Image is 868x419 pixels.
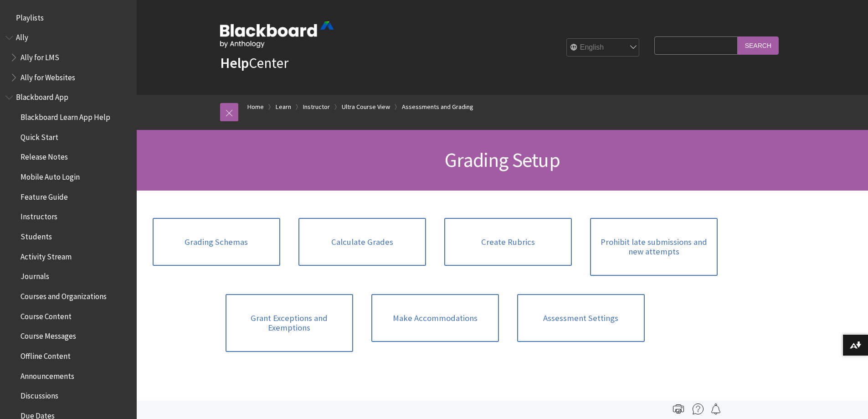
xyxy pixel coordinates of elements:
a: Assessments and Grading [402,101,473,113]
a: Prohibit late submissions and new attempts [590,218,718,276]
span: Feature Guide [21,189,68,202]
a: Assessment Settings [517,294,645,342]
nav: Book outline for Playlists [5,10,131,26]
a: Calculate Grades [298,218,426,266]
select: Site Language Selector [567,39,640,57]
img: Follow this page [710,403,721,414]
span: Release Notes [21,150,68,162]
span: Mobile Auto Login [21,169,80,181]
span: Blackboard Learn App Help [21,109,110,122]
span: Activity Stream [21,249,72,261]
input: Search [738,36,779,54]
a: Home [247,101,264,113]
span: Ally for LMS [21,50,59,62]
span: Ally [16,30,28,42]
a: Learn [276,101,291,113]
span: Course Messages [21,329,76,341]
span: Blackboard App [16,90,68,102]
span: Students [21,229,52,241]
span: Quick Start [21,129,58,142]
nav: Book outline for Anthology Ally Help [5,30,131,85]
span: Courses and Organizations [21,289,107,301]
span: Announcements [21,368,74,381]
span: Grading Setup [445,147,560,172]
span: Journals [21,269,49,281]
span: Offline Content [21,348,71,361]
span: Instructors [21,209,57,222]
img: More help [693,403,704,414]
a: Create Rubrics [444,218,572,266]
a: Grant Exceptions and Exemptions [226,294,353,352]
a: Make Accommodations [371,294,499,342]
span: Course Content [21,309,72,321]
span: Playlists [16,10,44,22]
span: Ally for Websites [21,70,75,82]
a: HelpCenter [220,54,288,72]
strong: Help [220,54,249,72]
img: Print [673,403,684,414]
span: Discussions [21,388,58,400]
a: Instructor [303,101,330,113]
img: Blackboard by Anthology [220,21,334,48]
a: Grading Schemas [153,218,280,266]
a: Ultra Course View [342,101,390,113]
